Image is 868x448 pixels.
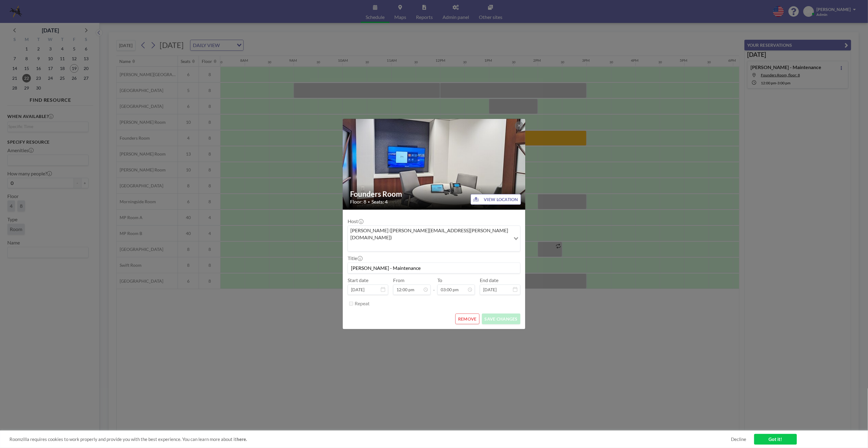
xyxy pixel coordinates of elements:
div: Search for option [348,226,520,251]
label: End date [480,277,498,283]
label: Repeat [355,300,370,307]
a: Got it! [754,434,797,445]
label: To [437,277,442,283]
input: (No title) [348,263,520,273]
span: [PERSON_NAME] ([PERSON_NAME][EMAIL_ADDRESS][PERSON_NAME][DOMAIN_NAME]) [349,227,509,241]
span: Roomzilla requires cookies to work properly and provide you with the best experience. You can lea... [9,436,731,442]
a: here. [237,436,247,442]
label: Start date [348,277,368,283]
input: Search for option [349,242,510,250]
button: VIEW LOCATION [471,194,521,205]
label: From [393,277,404,283]
span: Seats: 4 [371,199,388,205]
img: 537.jpg [343,95,526,233]
span: • [368,200,370,204]
label: Host [348,218,363,224]
a: Decline [731,436,747,442]
button: SAVE CHANGES [482,314,520,324]
span: Floor: 8 [350,199,366,205]
span: - [433,279,435,293]
h2: Founders Room [350,189,519,199]
button: REMOVE [455,314,479,324]
label: Title [348,255,362,261]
